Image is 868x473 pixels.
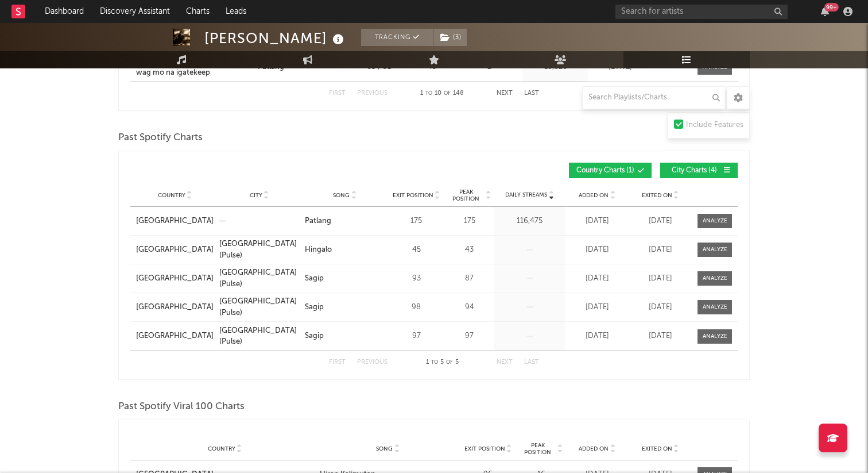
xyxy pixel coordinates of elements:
a: [GEOGRAPHIC_DATA] (Pulse) [219,325,299,348]
div: 175 [448,216,491,227]
div: 116,475 [497,216,563,227]
button: Last [524,90,539,97]
button: First [329,90,346,97]
span: Past Spotify Charts [118,131,203,145]
div: 43 [448,244,491,256]
span: Exited On [642,445,672,452]
div: 1 10 148 [410,87,474,101]
span: Added On [579,192,609,199]
div: [DATE] [568,216,626,227]
button: Next [497,90,513,97]
span: to [425,91,432,96]
span: Song [333,192,350,199]
div: 97 [448,330,491,342]
div: [DATE] [631,244,689,256]
span: Peak Position [520,442,556,456]
span: ( 3 ) [433,29,467,46]
button: Next [497,359,513,366]
span: Daily Streams [505,191,547,199]
div: 93 [390,273,442,284]
span: Exit Position [464,445,505,452]
div: [DATE] [568,244,626,256]
div: 87 [448,273,491,284]
a: [GEOGRAPHIC_DATA] [136,273,214,284]
a: Hingalo [305,244,385,256]
button: City Charts(4) [660,163,738,178]
span: Exited On [642,192,672,199]
div: 99 + [824,3,839,11]
span: Country Charts ( 1 ) [576,167,634,174]
div: 45 [390,244,442,256]
div: [DATE] [631,302,689,313]
button: Previous [357,90,387,97]
a: [GEOGRAPHIC_DATA] [136,302,214,313]
input: Search Playlists/Charts [582,86,726,109]
div: [DATE] [568,302,626,313]
input: Search for artists [615,5,788,19]
span: City [250,192,262,199]
button: (3) [433,29,467,46]
div: [PERSON_NAME] [204,29,347,48]
span: Song [376,445,393,452]
span: City Charts ( 4 ) [668,167,720,174]
a: [GEOGRAPHIC_DATA] (Pulse) [219,267,299,290]
span: Past Spotify Viral 100 Charts [118,400,245,414]
a: Sagip [305,273,385,284]
div: [DATE] [568,330,626,342]
span: of [446,360,453,365]
button: Last [524,359,539,366]
div: 94 [448,302,491,313]
a: Patlang [305,216,385,227]
button: Country Charts(1) [569,163,652,178]
div: [DATE] [631,216,689,227]
a: [GEOGRAPHIC_DATA] [136,330,214,342]
div: [DATE] [568,273,626,284]
div: 1 5 5 [410,356,474,370]
button: First [329,359,346,366]
a: [GEOGRAPHIC_DATA] [136,216,214,227]
span: Peak Position [448,189,484,202]
span: Country [208,445,235,452]
div: [DATE] [631,330,689,342]
button: Previous [357,359,387,366]
div: 98 [390,302,442,313]
div: Sagip [305,273,324,284]
span: of [444,91,451,96]
div: 97 [390,330,442,342]
div: Include Features [686,118,743,132]
span: Added On [579,445,609,452]
a: Sagip [305,302,385,313]
div: [DATE] [631,273,689,284]
div: Sagip [305,302,324,313]
button: 99+ [821,7,829,16]
a: [GEOGRAPHIC_DATA] (Pulse) [219,239,299,261]
button: Tracking [361,29,433,46]
span: to [431,360,438,365]
a: [GEOGRAPHIC_DATA] [136,244,214,256]
div: Hingalo [305,244,332,256]
div: Sagip [305,330,324,342]
a: [GEOGRAPHIC_DATA] (Pulse) [219,296,299,318]
div: Patlang [305,216,331,227]
a: Sagip [305,330,385,342]
span: Exit Position [393,192,433,199]
div: 175 [390,216,442,227]
span: Country [158,192,185,199]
